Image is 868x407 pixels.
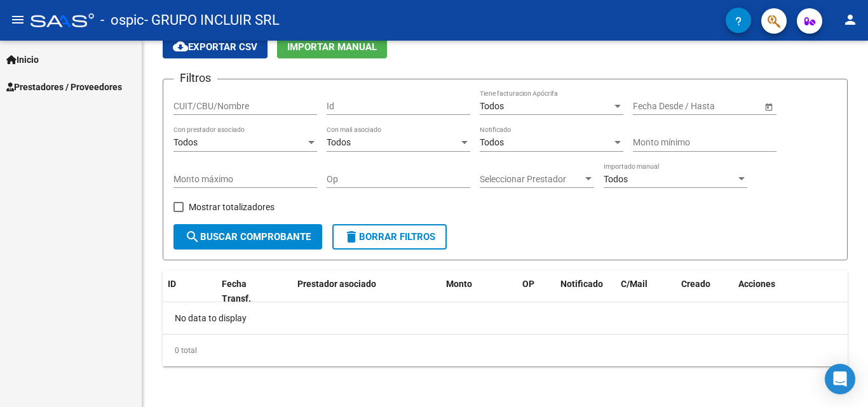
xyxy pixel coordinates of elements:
[604,174,628,184] span: Todos
[517,270,555,312] datatable-header-cell: OP
[185,231,311,243] span: Buscar Comprobante
[733,270,848,312] datatable-header-cell: Acciones
[344,229,359,244] mat-icon: delete
[163,335,848,366] div: 0 total
[173,39,188,54] mat-icon: cloud_download
[173,69,217,87] h3: Filtros
[6,53,39,67] span: Inicio
[6,80,122,94] span: Prestadores / Proveedores
[222,279,251,304] span: Fecha Transf.
[762,100,775,113] button: Open calendar
[633,101,679,112] input: Fecha inicio
[480,137,504,147] span: Todos
[144,6,280,34] span: - GRUPO INCLUIR SRL
[555,270,616,312] datatable-header-cell: Notificado
[480,101,504,111] span: Todos
[292,270,441,312] datatable-header-cell: Prestador asociado
[446,279,472,289] span: Monto
[287,41,377,53] span: Importar Manual
[441,270,517,312] datatable-header-cell: Monto
[173,41,257,53] span: Exportar CSV
[168,279,176,289] span: ID
[690,101,752,112] input: Fecha fin
[676,270,733,312] datatable-header-cell: Creado
[163,270,217,312] datatable-header-cell: ID
[522,279,534,289] span: OP
[825,364,855,394] div: Open Intercom Messenger
[621,279,648,289] span: C/Mail
[843,12,858,27] mat-icon: person
[738,279,775,289] span: Acciones
[163,35,268,58] button: Exportar CSV
[480,174,583,185] span: Seleccionar Prestador
[100,6,144,34] span: - ospic
[10,12,25,27] mat-icon: menu
[344,231,435,243] span: Borrar Filtros
[173,137,198,147] span: Todos
[297,279,376,289] span: Prestador asociado
[163,302,848,334] div: No data to display
[332,224,447,250] button: Borrar Filtros
[173,224,322,250] button: Buscar Comprobante
[616,270,676,312] datatable-header-cell: C/Mail
[277,35,387,58] button: Importar Manual
[185,229,200,244] mat-icon: search
[189,199,275,215] span: Mostrar totalizadores
[560,279,603,289] span: Notificado
[217,270,274,312] datatable-header-cell: Fecha Transf.
[681,279,710,289] span: Creado
[327,137,351,147] span: Todos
